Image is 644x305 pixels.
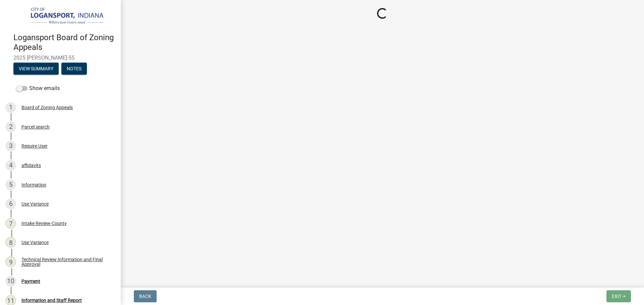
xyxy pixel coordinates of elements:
div: Payment [21,279,40,284]
button: Notes [61,63,87,75]
img: City of Logansport, Indiana [13,7,110,26]
div: 8 [5,237,16,248]
div: Intake Review-County [21,221,67,226]
div: 4 [5,160,16,171]
div: Require User [21,144,48,148]
span: 2025 [PERSON_NAME]-55 [13,55,107,61]
div: 5 [5,179,16,190]
label: Show emails [16,84,60,92]
div: 6 [5,199,16,209]
div: Use Variance [21,240,49,245]
div: 2 [5,122,16,132]
div: 9 [5,256,16,267]
div: 1 [5,102,16,113]
button: View Summary [13,63,59,75]
h4: Logansport Board of Zoning Appeals [13,33,115,52]
div: Use Variance [21,202,49,206]
span: Exit [612,294,622,299]
div: Board of Zoning Appeals [21,105,73,110]
div: 10 [5,276,16,287]
div: Technical Review Information and Final Approval [21,257,110,266]
div: Information and Staff Report [21,298,82,303]
button: Back [134,290,157,302]
div: 7 [5,218,16,229]
button: Exit [606,290,631,302]
div: Information [21,182,46,187]
div: 3 [5,141,16,151]
span: Back [139,294,151,299]
div: Parcel search [21,125,50,129]
div: affidavits [21,163,41,168]
wm-modal-confirm: Notes [61,67,87,72]
wm-modal-confirm: Summary [13,67,59,72]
